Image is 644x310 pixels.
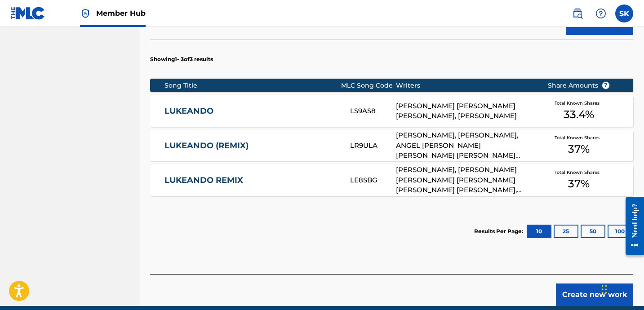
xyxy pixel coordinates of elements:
iframe: Resource Center [619,190,644,262]
iframe: Chat Widget [599,267,644,310]
img: MLC Logo [11,7,45,20]
div: Drag [602,276,607,303]
span: Total Known Shares [555,100,603,106]
span: 37 % [568,141,590,157]
button: 100 [608,225,632,238]
a: LUKEANDO REMIX [164,175,338,186]
span: ? [602,82,609,89]
img: Top Rightsholder [80,8,91,19]
img: help [595,8,606,19]
div: User Menu [615,4,633,22]
div: [PERSON_NAME], [PERSON_NAME] [PERSON_NAME] [PERSON_NAME] [PERSON_NAME] [PERSON_NAME], [PERSON_NAM... [396,165,533,195]
a: LUKEANDO [164,106,338,116]
div: [PERSON_NAME], [PERSON_NAME], ANGEL [PERSON_NAME] [PERSON_NAME] [PERSON_NAME] [PERSON_NAME] [PERS... [396,130,533,161]
div: MLC Song Code [341,81,396,90]
p: Showing 1 - 3 of 3 results [150,55,213,63]
button: Create new work [556,283,633,306]
div: Writers [396,81,533,90]
a: Public Search [568,4,586,22]
span: Member Hub [96,8,146,18]
span: Total Known Shares [555,169,603,176]
div: Help [592,4,610,22]
span: 33.4 % [564,106,594,123]
div: LR9ULA [350,141,396,151]
button: 10 [527,225,551,238]
span: Total Known Shares [555,134,603,141]
p: Results Per Page: [474,227,525,235]
div: LE8SBG [350,175,396,186]
div: [PERSON_NAME] [PERSON_NAME] [PERSON_NAME], [PERSON_NAME] [396,101,533,121]
button: 50 [581,225,605,238]
span: 37 % [568,176,590,192]
div: Song Title [164,81,341,90]
div: LS9AS8 [350,106,396,116]
a: LUKEANDO (REMIX) [164,141,338,151]
span: Share Amounts [548,81,610,90]
img: search [572,8,583,19]
button: 25 [554,225,578,238]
